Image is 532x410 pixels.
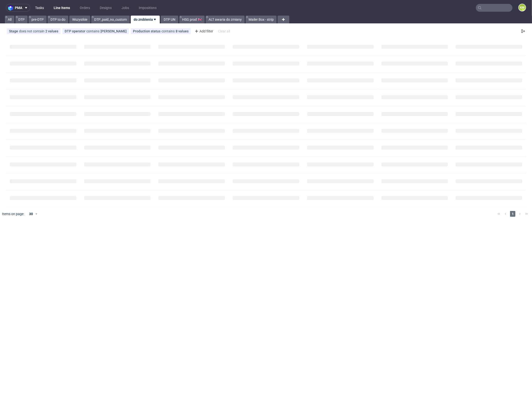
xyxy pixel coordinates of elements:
[69,16,90,23] a: Wszystkie
[161,29,176,33] span: contains
[9,29,19,33] span: Stage
[131,16,160,23] a: do zrobienia
[45,29,58,33] div: 2 values
[48,16,68,23] a: DTP to do
[2,211,24,216] span: Items on page:
[519,4,526,11] figcaption: KM
[176,29,189,33] div: 8 values
[97,4,115,12] a: Designs
[6,4,30,12] button: pma
[136,4,160,12] a: Impositions
[119,4,132,12] a: Jobs
[5,16,14,23] a: All
[86,29,100,33] span: contains
[8,5,15,11] img: logo
[246,16,277,23] a: Mailer Box - strip
[193,27,214,35] div: Add filter
[51,4,73,12] a: Line Items
[26,210,35,217] div: 30
[161,16,178,23] a: DTP UN
[91,16,130,23] a: DTP_paid_no_custom
[179,16,205,23] a: HSG prod 🇬🇧
[206,16,245,23] a: ALT awaria do zmiany
[77,4,93,12] a: Orders
[65,29,86,33] span: DTP operator
[133,29,161,33] span: Production status
[217,28,231,35] div: Clear all
[19,29,45,33] span: does not contain
[15,6,22,10] span: pma
[32,4,47,12] a: Tasks
[29,16,47,23] a: pre-DTP
[100,29,127,33] div: [PERSON_NAME]
[510,211,515,217] span: 1
[15,16,28,23] a: DTP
